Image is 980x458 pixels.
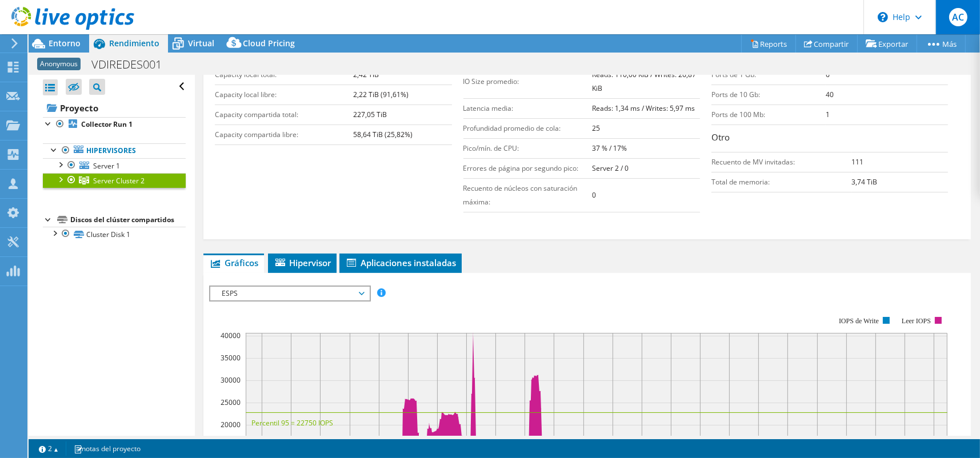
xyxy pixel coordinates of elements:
[345,257,456,268] span: Aplicaciones instaladas
[215,124,353,144] td: Capacity compartida libre:
[31,441,66,456] a: 2
[221,397,241,407] text: 25000
[70,213,186,227] div: Discos del clúster compartidos
[711,131,948,146] h3: Otro
[463,118,593,138] td: Profundidad promedio de cola:
[711,85,826,105] td: Ports de 10 Gb:
[243,38,295,49] span: Cloud Pricing
[826,70,830,79] b: 6
[109,38,159,49] span: Rendimiento
[463,138,593,158] td: Pico/mín. de CPU:
[43,99,186,117] a: Proyecto
[215,65,353,85] td: Capacity local total:
[93,176,145,186] span: Server Cluster 2
[43,143,186,158] a: Hipervisores
[711,65,826,85] td: Ports de 1 Gb:
[215,105,353,124] td: Capacity compartida total:
[251,418,333,428] text: Percentil 95 = 22750 IOPS
[49,38,81,49] span: Entorno
[949,8,967,26] span: AC
[221,375,241,385] text: 30000
[188,38,214,49] span: Virtual
[592,103,695,113] b: Reads: 1,34 ms / Writes: 5,97 ms
[463,98,593,118] td: Latencia media:
[353,130,413,139] b: 58,64 TiB (25,82%)
[43,158,186,173] a: Server 1
[741,35,796,53] a: Reports
[852,157,864,167] b: 111
[463,158,593,178] td: Errores de página por segundo pico:
[839,317,879,325] text: IOPS de Write
[826,90,834,99] b: 40
[86,58,179,71] h1: VDIREDES001
[463,178,593,212] td: Recuento de núcleos con saturación máxima:
[353,70,379,79] b: 2,42 TiB
[81,119,133,129] b: Collector Run 1
[711,105,826,124] td: Ports de 100 Mb:
[852,177,878,187] b: 3,74 TiB
[592,143,627,153] b: 37 % / 17%
[43,117,186,132] a: Collector Run 1
[43,227,186,242] a: Cluster Disk 1
[221,331,241,340] text: 40000
[274,257,331,268] span: Hipervisor
[592,163,629,173] b: Server 2 / 0
[66,441,149,456] a: notas del proyecto
[353,110,387,119] b: 227,05 TiB
[353,90,409,99] b: 2,22 TiB (91,61%)
[221,353,241,363] text: 35000
[43,173,186,188] a: Server Cluster 2
[795,35,858,53] a: Compartir
[857,35,917,53] a: Exportar
[902,317,931,325] text: Leer IOPS
[463,65,593,98] td: IO Size promedio:
[93,161,120,171] span: Server 1
[592,190,596,200] b: 0
[209,257,258,268] span: Gráficos
[221,420,241,429] text: 20000
[711,172,852,192] td: Total de memoria:
[878,12,888,22] svg: \n
[711,152,852,172] td: Recuento de MV invitadas:
[216,287,363,300] span: ESPS
[826,110,830,119] b: 1
[37,58,81,70] span: Anonymous
[592,70,696,93] b: Reads: 110,00 KiB / Writes: 26,87 KiB
[215,85,353,105] td: Capacity local libre:
[592,123,600,133] b: 25
[917,35,966,53] a: Más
